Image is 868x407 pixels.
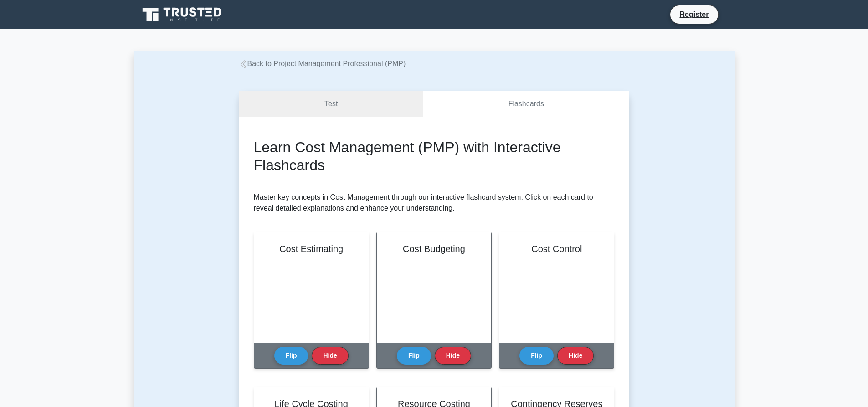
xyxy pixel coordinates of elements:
button: Hide [312,347,348,365]
a: Register [674,9,714,20]
a: Back to Project Management Professional (PMP) [239,60,406,67]
h2: Cost Estimating [265,243,358,254]
button: Flip [519,347,554,365]
button: Hide [435,347,471,365]
button: Flip [397,347,431,365]
h2: Cost Control [510,243,603,254]
a: Test [239,91,423,117]
h2: Cost Budgeting [388,243,480,254]
button: Flip [274,347,308,365]
button: Hide [557,347,594,365]
a: Flashcards [423,91,629,117]
h2: Learn Cost Management (PMP) with Interactive Flashcards [254,139,615,174]
p: Master key concepts in Cost Management through our interactive flashcard system. Click on each ca... [254,192,615,214]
